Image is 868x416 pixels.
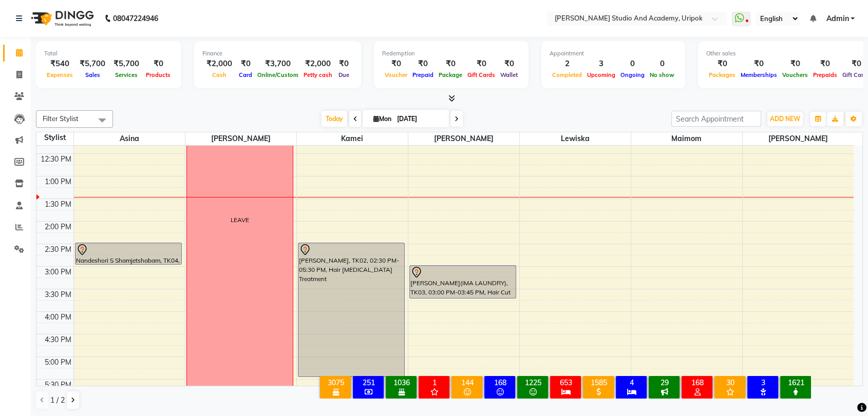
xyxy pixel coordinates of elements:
div: [PERSON_NAME](IMA LAUNDRY), TK03, 03:00 PM-03:45 PM, Hair Cut [DEMOGRAPHIC_DATA] [410,266,516,298]
span: Cash [210,71,229,78]
div: ₹2,000 [202,58,236,70]
div: ₹0 [706,58,738,70]
input: Search Appointment [671,111,761,127]
div: ₹0 [236,58,255,70]
div: ₹0 [498,58,520,70]
div: 251 [355,378,382,387]
span: ADD NEW [770,115,800,123]
div: 3:30 PM [43,289,73,300]
div: Finance [202,49,353,58]
span: Products [143,71,173,78]
span: Voucher [382,71,410,78]
span: Lewiska [520,132,631,145]
span: Completed [550,71,584,78]
div: 1:30 PM [43,199,73,210]
div: 5:30 PM [43,380,73,390]
span: Asina [74,132,185,145]
span: Memberships [738,71,780,78]
span: Upcoming [584,71,618,78]
div: 4:00 PM [43,312,73,323]
div: 4:30 PM [43,334,73,345]
div: 0 [647,58,677,70]
span: Vouchers [780,71,810,78]
div: 3 [749,378,776,387]
div: 2:30 PM [43,244,73,255]
span: Expenses [44,71,76,78]
span: Gift Cards [465,71,498,78]
div: [PERSON_NAME], TK02, 02:30 PM-05:30 PM, Hair [MEDICAL_DATA] Treatment [298,243,405,377]
div: ₹540 [44,58,76,70]
div: 168 [684,378,710,387]
div: 1225 [519,378,546,387]
span: No show [647,71,677,78]
div: 29 [651,378,677,387]
span: [PERSON_NAME] [185,132,296,145]
b: 08047224946 [113,4,158,33]
span: Services [112,71,140,78]
div: ₹0 [780,58,810,70]
div: 5:00 PM [43,357,73,368]
div: 653 [552,378,579,387]
div: ₹0 [335,58,353,70]
div: Total [44,49,173,58]
div: 1 [421,378,447,387]
div: Nandeshori S Shamjetshabam, TK04, 02:30 PM-03:00 PM, Under [GEOGRAPHIC_DATA] [76,243,182,264]
div: ₹0 [410,58,436,70]
div: 30 [716,378,743,387]
div: 168 [486,378,513,387]
span: 1 / 2 [50,395,65,406]
img: logo [26,4,97,33]
div: 3075 [322,378,349,387]
span: Prepaid [410,71,436,78]
span: [PERSON_NAME] [408,132,519,145]
span: Mon [371,115,394,123]
span: Online/Custom [255,71,301,78]
span: Due [336,71,352,78]
div: ₹3,700 [255,58,301,70]
div: 3 [584,58,618,70]
div: 12:30 PM [39,154,73,165]
button: ADD NEW [767,112,803,126]
input: 2025-09-01 [394,111,445,127]
div: LEAVE [231,215,249,225]
span: [PERSON_NAME] [743,132,854,145]
span: Kamei [297,132,408,145]
div: Stylist [36,132,73,143]
div: 4 [618,378,645,387]
div: ₹5,700 [76,58,109,70]
span: Card [236,71,255,78]
div: ₹0 [738,58,780,70]
div: 0 [618,58,647,70]
div: 1621 [782,378,809,387]
span: Packages [706,71,738,78]
span: Maimom [631,132,742,145]
div: ₹0 [465,58,498,70]
span: Sales [83,71,103,78]
div: Redemption [382,49,520,58]
div: ₹0 [810,58,840,70]
div: ₹0 [436,58,465,70]
div: 1036 [388,378,414,387]
div: 1:00 PM [43,176,73,187]
span: Wallet [498,71,520,78]
div: ₹5,700 [109,58,143,70]
span: Package [436,71,465,78]
div: Appointment [550,49,677,58]
span: Prepaids [810,71,840,78]
div: 144 [454,378,480,387]
span: Today [322,111,347,127]
span: Admin [826,13,848,24]
span: Filter Stylist [43,114,79,123]
div: ₹0 [143,58,173,70]
div: 2:00 PM [43,222,73,232]
span: Ongoing [618,71,647,78]
div: 3:00 PM [43,267,73,278]
div: ₹2,000 [301,58,335,70]
div: 2 [550,58,584,70]
div: 1585 [585,378,612,387]
span: Petty cash [301,71,335,78]
div: ₹0 [382,58,410,70]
